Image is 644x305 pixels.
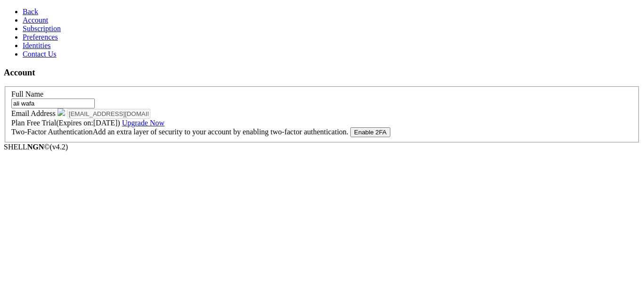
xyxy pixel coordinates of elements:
img: google-icon.svg [58,108,65,116]
label: Two-Factor Authentication [11,128,350,136]
a: Preferences [23,33,58,41]
span: SHELL © [4,143,68,151]
input: Full Name [11,99,95,108]
label: Full Name [11,90,43,98]
a: Account [23,16,48,24]
span: Free Trial (Expires on: [DATE] ) [26,119,164,127]
label: Plan [11,119,165,127]
a: Contact Us [23,50,57,58]
span: 4.2.0 [50,143,68,151]
span: Add an extra layer of security to your account by enabling two-factor authentication. [93,128,348,136]
a: Upgrade Now [122,119,165,127]
b: NGN [27,143,44,151]
button: Enable 2FA [350,127,390,137]
a: Back [23,8,38,16]
h3: Account [4,67,640,78]
label: Email Address [11,109,67,117]
a: Subscription [23,25,61,33]
a: Identities [23,41,51,49]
